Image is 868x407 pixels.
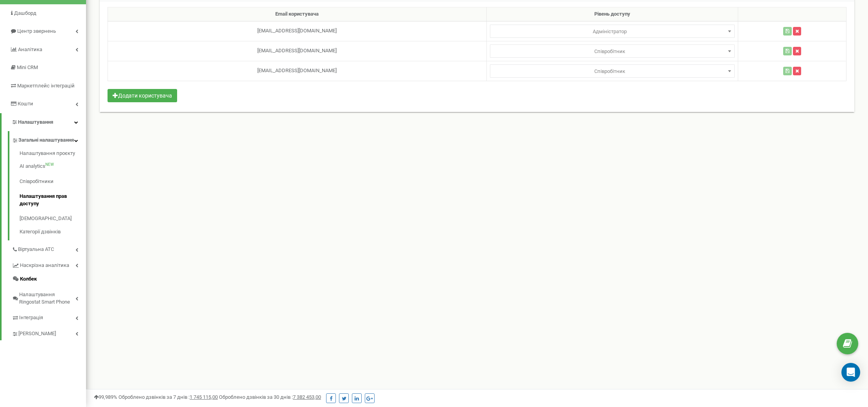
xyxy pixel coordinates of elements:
a: Налаштування прав доступу [20,189,86,211]
span: Адміністратор [490,64,735,78]
span: Оброблено дзвінків за 7 днів : [118,394,218,400]
span: Маркетплейс інтеграцій [17,83,75,89]
a: Налаштування [2,113,86,132]
span: Кошти [18,101,33,107]
span: Загальні налаштування [18,137,74,144]
div: Open Intercom Messenger [841,363,860,382]
span: Співробітник [493,66,732,77]
span: Mini CRM [17,64,38,70]
span: [PERSON_NAME] [18,330,56,338]
button: Додати користувача [108,89,177,102]
a: Наскрізна аналітика [12,256,86,272]
span: Адміністратор [490,44,735,58]
span: Оброблено дзвінків за 30 днів : [219,394,321,400]
a: [DEMOGRAPHIC_DATA] [20,211,86,226]
a: Інтеграція [12,309,86,325]
span: Аналiтика [18,46,42,52]
a: [PERSON_NAME] [12,325,86,341]
a: Колбек [12,272,86,286]
span: Налаштування [18,119,53,125]
span: Колбек [20,275,37,283]
a: Категорії дзвінків [20,226,86,236]
span: Інтеграція [19,314,43,322]
u: 1 745 115,00 [190,394,218,400]
span: Дашборд [14,10,36,16]
span: Центр звернень [17,28,56,34]
span: Співробітник [493,46,732,57]
td: [EMAIL_ADDRESS][DOMAIN_NAME] [108,41,487,61]
th: Рівень доступу [486,7,738,21]
span: Наскрізна аналітика [20,262,69,269]
a: Налаштування Ringostat Smart Phone [12,286,86,309]
a: Загальні налаштування [12,131,86,147]
a: Співробітники [20,174,86,189]
span: Віртуальна АТС [18,246,54,253]
a: Налаштування проєкту [20,150,86,159]
th: Email користувача [108,7,487,21]
span: Налаштування Ringostat Smart Phone [19,291,75,306]
span: 99,989% [94,394,117,400]
a: AI analyticsNEW [20,159,86,174]
td: [EMAIL_ADDRESS][DOMAIN_NAME] [108,21,487,41]
span: Адміністратор [490,25,735,38]
span: Адміністратор [493,26,732,37]
a: Віртуальна АТС [12,240,86,256]
u: 7 382 453,00 [293,394,321,400]
td: [EMAIL_ADDRESS][DOMAIN_NAME] [108,61,487,81]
